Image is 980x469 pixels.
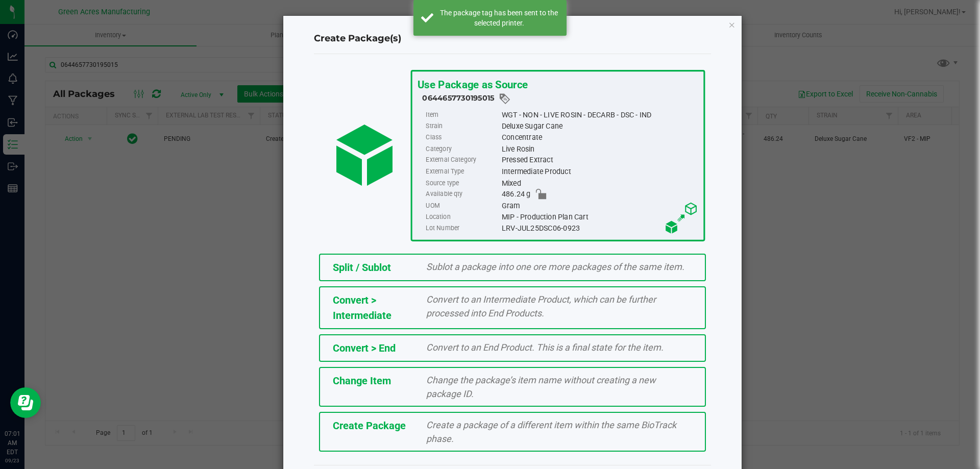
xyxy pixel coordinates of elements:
[426,143,499,155] label: Category
[333,342,396,354] span: Convert > End
[10,387,41,418] iframe: Resource center
[426,132,499,143] label: Class
[426,342,664,353] span: Convert to an End Product. This is a final state for the item.
[501,178,698,189] div: Mixed
[501,189,530,200] span: 486.24 g
[314,32,711,45] h4: Create Package(s)
[333,419,406,432] span: Create Package
[501,120,698,132] div: Deluxe Sugar Cane
[426,155,499,166] label: External Category
[426,419,676,444] span: Create a package of a different item within the same BioTrack phase.
[501,223,698,234] div: LRV-JUL25DSC06-0923
[501,143,698,155] div: Live Rosin
[426,200,499,211] label: UOM
[417,78,527,91] span: Use Package as Source
[426,120,499,132] label: Strain
[426,223,499,234] label: Lot Number
[426,375,656,399] span: Change the package’s item name without creating a new package ID.
[501,211,698,223] div: MIP - Production Plan Cart
[426,166,499,177] label: External Type
[501,200,698,211] div: Gram
[333,375,391,387] span: Change Item
[426,294,656,318] span: Convert to an Intermediate Product, which can be further processed into End Products.
[501,109,698,120] div: WGT - NON - LIVE ROSIN - DECARB - DSC - IND
[439,8,559,28] div: The package tag has been sent to the selected printer.
[422,92,698,105] div: 0644657730195015
[426,178,499,189] label: Source type
[333,294,391,322] span: Convert > Intermediate
[426,189,499,200] label: Available qty
[501,132,698,143] div: Concentrate
[426,261,684,272] span: Sublot a package into one ore more packages of the same item.
[333,261,391,274] span: Split / Sublot
[426,211,499,223] label: Location
[501,166,698,177] div: Intermediate Product
[501,155,698,166] div: Pressed Extract
[426,109,499,120] label: Item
